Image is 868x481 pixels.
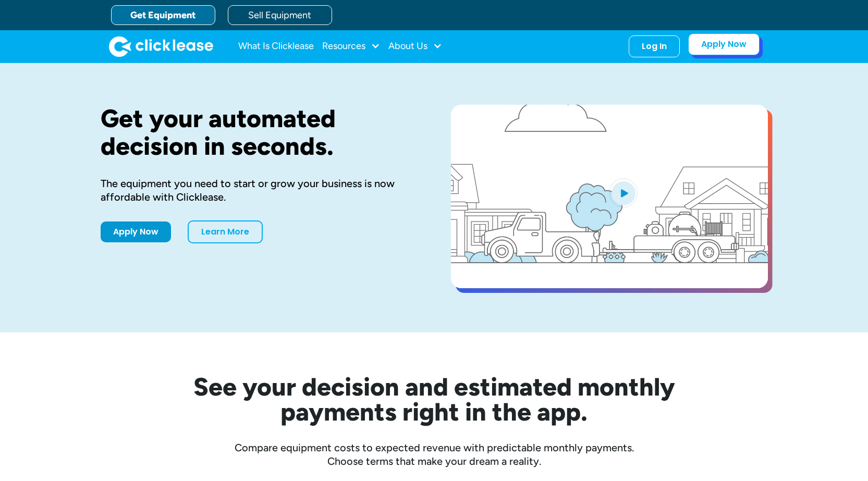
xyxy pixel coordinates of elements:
[609,178,638,207] img: Blue play button logo on a light blue circular background
[188,220,263,243] a: Learn More
[101,177,418,204] div: The equipment you need to start or grow your business is now affordable with Clicklease.
[388,36,442,57] div: About Us
[322,36,380,57] div: Resources
[688,33,760,55] a: Apply Now
[238,36,314,57] a: What Is Clicklease
[642,41,667,52] div: Log In
[142,374,726,424] h2: See your decision and estimated monthly payments right in the app.
[228,5,332,25] a: Sell Equipment
[451,105,768,288] a: open lightbox
[101,221,171,242] a: Apply Now
[109,36,213,57] img: Clicklease logo
[109,36,213,57] a: home
[101,105,418,160] h1: Get your automated decision in seconds.
[101,441,768,468] div: Compare equipment costs to expected revenue with predictable monthly payments. Choose terms that ...
[111,5,215,25] a: Get Equipment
